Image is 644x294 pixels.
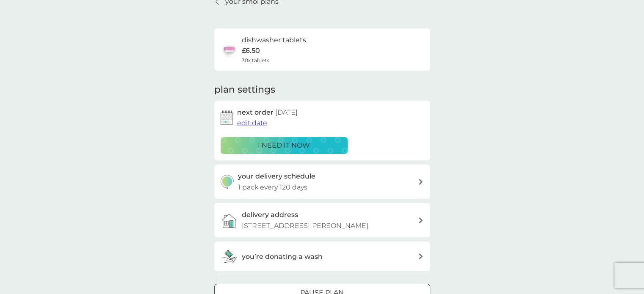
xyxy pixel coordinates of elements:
[221,41,238,58] img: dishwasher tablets
[238,171,315,182] h3: your delivery schedule
[221,137,348,154] button: i need it now
[242,220,368,231] p: [STREET_ADDRESS][PERSON_NAME]
[214,165,430,199] button: your delivery schedule1 pack every 120 days
[237,107,298,118] h2: next order
[242,56,269,64] span: 30x tablets
[238,182,307,193] p: 1 pack every 120 days
[214,242,430,271] button: you’re donating a wash
[258,140,310,151] p: i need it now
[237,118,267,129] button: edit date
[275,108,298,116] span: [DATE]
[242,209,298,220] h3: delivery address
[242,251,323,262] h3: you’re donating a wash
[214,203,430,237] a: delivery address[STREET_ADDRESS][PERSON_NAME]
[242,35,306,46] h6: dishwasher tablets
[237,119,267,127] span: edit date
[214,83,275,96] h2: plan settings
[242,45,260,56] p: £6.50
